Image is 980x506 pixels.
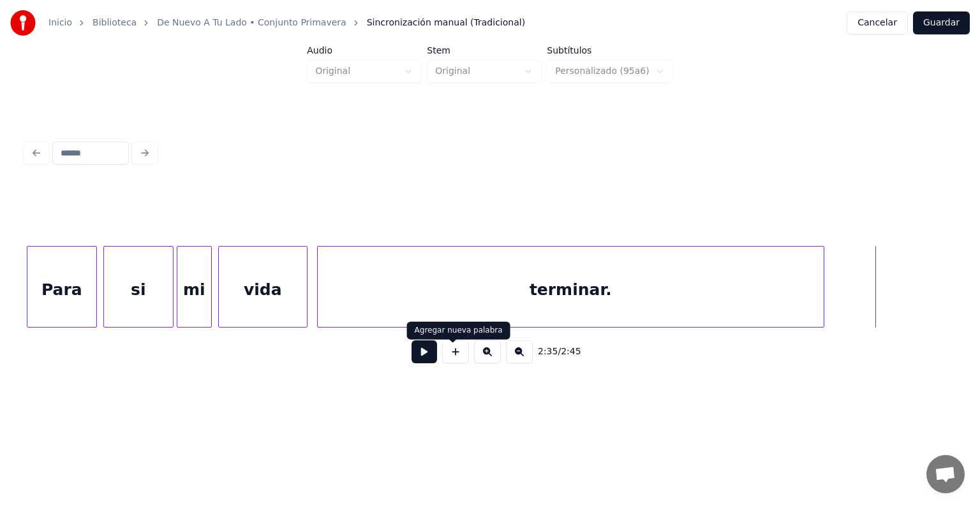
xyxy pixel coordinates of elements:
img: youka [10,10,36,36]
div: / [538,345,568,358]
a: Inicio [48,17,72,29]
label: Stem [427,46,542,55]
span: Sincronización manual (Tradicional) [367,17,525,29]
label: Subtítulos [547,46,672,55]
a: Biblioteca [93,17,137,29]
div: Agregar nueva palabra [415,326,503,336]
a: De Nuevo A Tu Lado • Conjunto Primavera [157,17,346,29]
a: Chat abierto [926,455,965,493]
nav: breadcrumb [48,17,525,29]
span: 2:45 [561,345,581,358]
button: Guardar [913,11,970,34]
span: 2:35 [538,345,558,358]
button: Cancelar [847,11,908,34]
label: Audio [307,46,422,55]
